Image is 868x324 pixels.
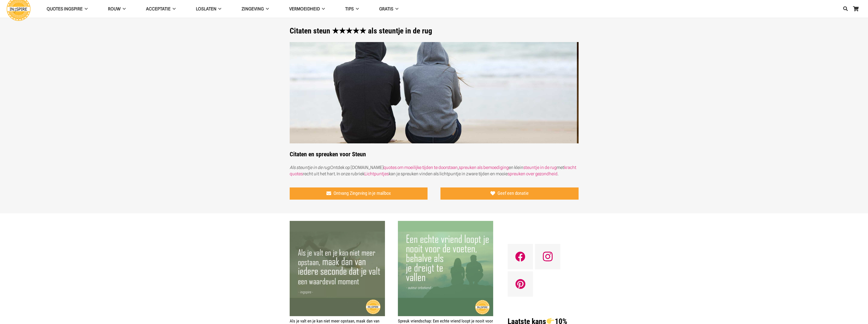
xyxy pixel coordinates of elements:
[186,3,232,15] a: Loslaten
[523,165,557,170] a: steuntje in de rug
[289,6,320,11] span: VERMOEIDHEID
[47,6,83,11] span: QUOTES INGSPIRE
[508,171,558,176] a: spreuken over gezondheid
[242,6,264,11] span: Zingeving
[196,6,216,11] span: Loslaten
[290,165,330,170] i: Als steuntje in de rug.
[146,6,171,11] span: Acceptatie
[497,190,528,196] span: Geef een donatie
[334,190,391,196] span: Ontvang Zingeving in je mailbox
[290,42,579,158] strong: Citaten en spreuken voor Steun
[279,3,335,15] a: VERMOEIDHEID
[290,164,579,177] p: Ontdek op [DOMAIN_NAME] , en klein met recht uit het hart. In onze rubriek kan je spreuken vinden...
[508,271,533,297] a: Pinterest
[290,42,579,144] img: Spreuken steuntje in de rug - quotes over steun van ingspire
[98,3,136,15] a: ROUW
[840,3,851,15] a: Zoeken
[290,221,385,226] a: Als je valt en je kan niet meer opstaan, maak dan van iedere seconde…
[364,171,389,176] a: Lichtpuntjes
[379,6,393,11] span: GRATIS
[535,244,560,269] a: Instagram
[369,3,409,15] a: GRATIS
[383,165,458,170] a: quotes om moeilijke tijden te doorstaan
[335,3,369,15] a: TIPS
[108,6,121,11] span: ROUW
[440,187,579,200] a: Geef een donatie
[136,3,186,15] a: Acceptatie
[36,3,98,15] a: QUOTES INGSPIRE
[290,221,385,316] img: Als je valt en je kan niet meer opstaan, maak dan van iedere seconde dat je valt een waardevol mo...
[231,3,279,15] a: Zingeving
[398,221,493,316] img: Quote over vriendschap: Een echte vriend... | www.ingspire.nl
[508,244,533,269] a: Facebook
[290,187,428,200] a: Ontvang Zingeving in je mailbox
[345,6,354,11] span: TIPS
[290,26,579,35] h1: Citaten steun ★★★★★ als steuntje in de rug
[398,221,493,226] a: Spreuk vriendschap: Een echte vriend loopt je nooit voor de voeten..
[459,165,509,170] a: spreuken als bemoediging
